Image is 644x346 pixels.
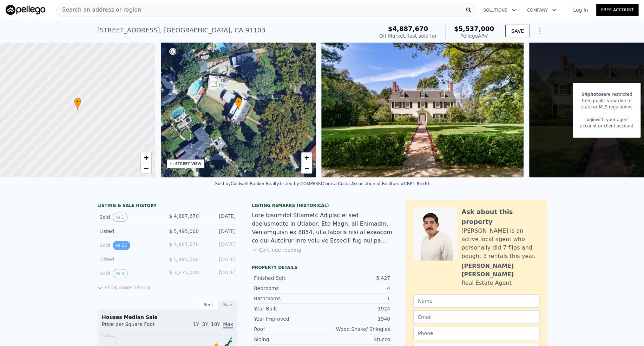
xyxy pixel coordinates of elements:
[413,294,540,308] input: Name
[413,327,540,340] input: Phone
[505,25,530,37] button: SAVE
[204,228,236,235] div: [DATE]
[565,6,596,13] a: Log In
[175,161,202,166] div: STREET VIEW
[254,305,322,312] div: Year Built
[454,25,494,32] span: $5,537,000
[57,6,141,14] span: Search an address or region
[596,117,629,122] span: with your agent
[521,4,562,17] button: Company
[97,281,150,291] button: Show more history
[580,123,633,129] div: account or client account
[580,104,633,110] div: state or MLS regulations
[254,315,322,322] div: Year Improved
[321,42,524,177] img: Sale: 166412526 Parcel: 48822052
[584,117,596,122] a: Login
[218,300,238,309] div: Sale
[322,336,390,343] div: Stucco
[322,315,390,322] div: 1940
[215,181,280,186] div: Sold by Coldwell Banker Realty .
[99,241,162,250] div: Sold
[252,265,392,270] div: Property details
[99,213,162,222] div: Sold
[580,91,633,97] div: are restricted
[193,321,199,327] span: 1Y
[254,336,322,343] div: Siding
[169,228,199,234] span: $ 5,495,000
[6,5,45,15] img: Pellego
[254,275,322,282] div: Finished Sqft
[581,92,604,97] span: 54 photos
[322,285,390,292] div: 4
[254,326,322,333] div: Roof
[254,295,322,302] div: Bathrooms
[113,213,127,222] button: View historical data
[198,300,218,309] div: Rent
[461,227,540,260] div: [PERSON_NAME] is an active local agent who personally did 7 flips and bought 3 rentals this year.
[223,321,233,328] span: Max
[169,257,199,262] span: $ 5,495,000
[169,241,199,247] span: $ 4,887,670
[301,152,312,163] a: Zoom in
[235,99,242,105] span: •
[144,164,148,172] span: −
[202,321,208,327] span: 3Y
[304,164,309,172] span: −
[252,246,301,253] button: Continue reading
[211,321,220,327] span: 10Y
[413,310,540,324] input: Email
[461,262,540,279] div: [PERSON_NAME] [PERSON_NAME]
[102,314,233,321] div: Houses Median Sale
[97,203,238,210] div: LISTING & SALE HISTORY
[97,25,265,35] div: [STREET_ADDRESS] , [GEOGRAPHIC_DATA] , CA 91103
[204,213,236,222] div: [DATE]
[235,97,242,110] div: •
[280,181,429,186] div: Listed by COMPASS (Contra Costa Association of Realtors #CRP1-8576)
[204,241,236,250] div: [DATE]
[254,285,322,292] div: Bedrooms
[113,241,130,250] button: View historical data
[141,163,151,174] a: Zoom out
[461,207,540,227] div: Ask about this property
[461,279,512,287] div: Real Estate Agent
[99,228,162,235] div: Listed
[379,32,437,39] div: Off Market, last sold for
[301,163,312,174] a: Zoom out
[144,153,148,162] span: +
[322,275,390,282] div: 5,427
[252,203,392,208] div: Listing Remarks (Historical)
[322,326,390,333] div: Wood Shake/ Shingles
[101,333,114,338] tspan: $1011
[204,269,236,278] div: [DATE]
[99,269,162,278] div: Sold
[113,269,127,278] button: View historical data
[99,256,162,263] div: Listed
[74,99,81,105] span: •
[580,97,633,104] div: from public view due to
[102,321,167,332] div: Price per Square Foot
[141,152,151,163] a: Zoom in
[533,24,547,38] button: Show Options
[478,4,521,17] button: Solutions
[204,256,236,263] div: [DATE]
[74,97,81,110] div: •
[454,32,494,39] div: Pellego ARV
[596,4,638,16] a: Free Account
[322,295,390,302] div: 1
[304,153,309,162] span: +
[252,211,392,245] div: Lore ipsumdol Sitametc Adipisc el sed doeiusmodte in Utlabor, Etd Magn, ali Enimadm. Veniamquisn ...
[322,305,390,312] div: 1924
[169,270,199,275] span: $ 3,675,000
[388,25,428,32] span: $4,887,670
[169,213,199,219] span: $ 4,887,670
